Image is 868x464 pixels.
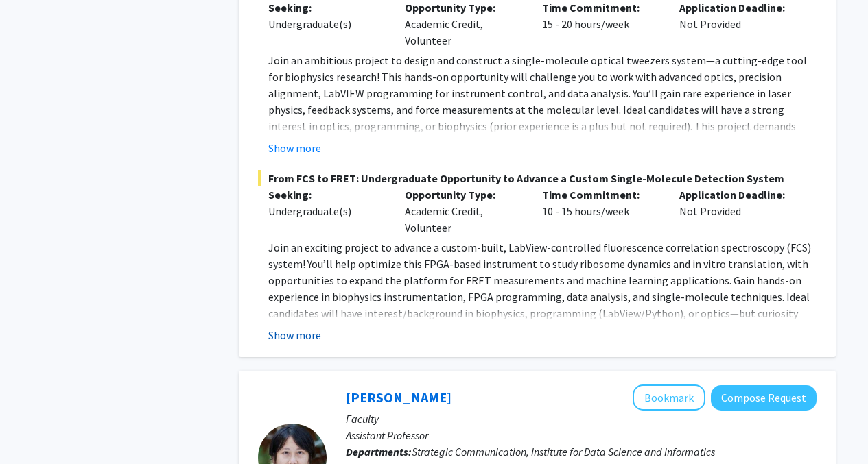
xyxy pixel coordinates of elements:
[268,241,811,353] span: Join an exciting project to advance a custom-built, LabView-controlled fluorescence correlation s...
[346,411,817,427] p: Faculty
[268,203,385,219] div: Undergraduate(s)
[669,186,806,236] div: Not Provided
[268,140,321,156] button: Show more
[10,402,58,454] iframe: Chat
[542,186,659,203] p: Time Commitment:
[405,186,521,203] p: Opportunity Type:
[258,170,817,186] span: From FCS to FRET: Undergraduate Opportunity to Advance a Custom Single-Molecule Detection System
[346,389,451,406] a: [PERSON_NAME]
[633,384,705,411] button: Add Chau Tong to Bookmarks
[532,186,669,236] div: 10 - 15 hours/week
[395,186,532,236] div: Academic Credit, Volunteer
[711,385,817,411] button: Compose Request to Chau Tong
[346,445,412,459] b: Departments:
[268,186,385,203] p: Seeking:
[412,445,715,459] span: Strategic Communication, Institute for Data Science and Informatics
[679,186,796,203] p: Application Deadline:
[268,327,321,343] button: Show more
[268,53,810,166] span: Join an ambitious project to design and construct a single-molecule optical tweezers system—a cut...
[346,427,817,443] p: Assistant Professor
[268,16,385,32] div: Undergraduate(s)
